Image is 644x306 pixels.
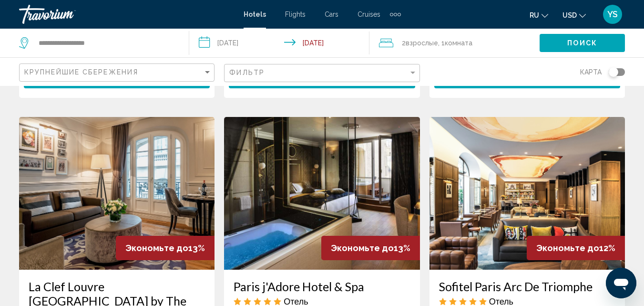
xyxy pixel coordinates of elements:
button: Change currency [562,8,586,22]
span: USD [562,11,577,19]
span: Взрослые [406,39,438,47]
img: Hotel image [19,117,215,270]
mat-select: Sort by [24,69,212,77]
button: Toggle map [602,68,625,76]
span: Экономьте до [536,243,599,253]
a: Sofitel Paris Arc De Triomphe [439,279,615,294]
span: Крупнейшие сбережения [24,68,138,76]
button: Check-in date: Nov 28, 2025 Check-out date: Dec 1, 2025 [189,29,369,57]
button: Change language [530,8,548,22]
img: Hotel image [429,117,625,270]
a: Hotels [244,11,266,18]
a: Cruises [358,11,380,18]
a: Flights [285,11,306,18]
span: карта [580,65,602,79]
span: Экономьте до [125,243,188,253]
a: Cars [325,11,338,18]
img: Hotel image [224,117,419,270]
button: User Menu [600,4,625,24]
span: 2 [402,36,438,50]
span: , 1 [438,36,472,50]
span: Экономьте до [331,243,394,253]
a: Paris j'Adore Hotel & Spa [234,279,410,294]
span: Фильтр [229,69,265,76]
a: Travorium [19,5,234,24]
iframe: Button to launch messaging window [606,268,636,298]
div: 12% [527,236,625,260]
button: Travelers: 2 adults, 0 children [369,29,540,57]
button: Filter [224,63,419,83]
button: Поиск [540,34,625,52]
span: YS [607,10,618,19]
span: ru [530,11,539,19]
div: 13% [321,236,420,260]
div: 13% [116,236,215,260]
span: Комната [445,39,472,47]
span: Поиск [567,40,597,47]
button: Extra navigation items [390,7,401,22]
